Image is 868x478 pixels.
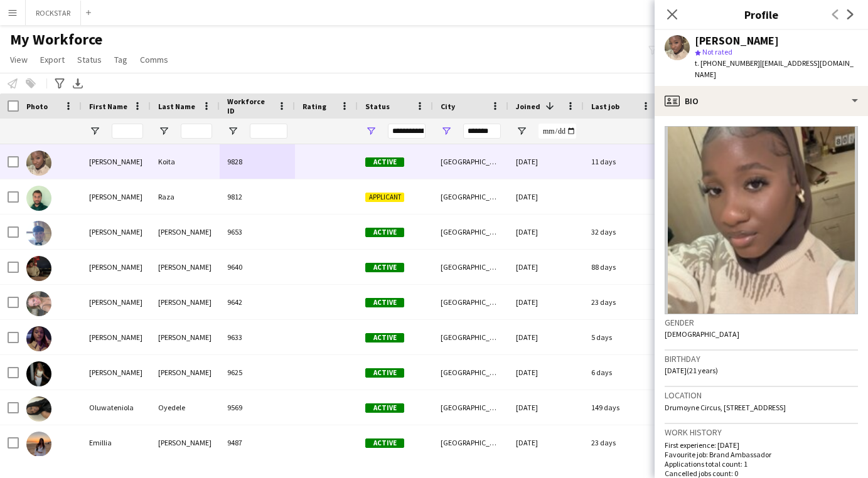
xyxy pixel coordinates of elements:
[665,427,858,438] h3: Work history
[151,250,220,284] div: [PERSON_NAME]
[441,125,452,137] button: Open Filter Menu
[158,102,195,111] span: Last Name
[114,54,127,65] span: Tag
[303,102,326,111] span: Rating
[508,355,584,390] div: [DATE]
[433,390,508,425] div: [GEOGRAPHIC_DATA]
[665,459,858,469] p: Applications total count: 1
[77,54,102,65] span: Status
[82,320,151,354] div: [PERSON_NAME]
[665,353,858,364] h3: Birthday
[72,51,107,68] a: Status
[26,151,51,176] img: Fatoumata Koita
[433,144,508,179] div: [GEOGRAPHIC_DATA]
[112,124,143,139] input: First Name Filter Input
[109,51,132,68] a: Tag
[151,144,220,179] div: Koita
[508,144,584,179] div: [DATE]
[665,403,786,412] span: Drumoyne Circus, [STREET_ADDRESS]
[26,186,51,211] img: Syed ehtisham Raza
[508,425,584,460] div: [DATE]
[227,125,238,137] button: Open Filter Menu
[82,144,151,179] div: [PERSON_NAME]
[508,390,584,425] div: [DATE]
[52,76,67,91] app-action-btn: Advanced filters
[365,298,404,307] span: Active
[702,47,732,56] span: Not rated
[26,291,51,316] img: Holly Parker Croft
[508,250,584,284] div: [DATE]
[365,228,404,237] span: Active
[365,102,390,111] span: Status
[433,250,508,284] div: [GEOGRAPHIC_DATA]
[35,51,70,68] a: Export
[365,157,404,167] span: Active
[508,285,584,319] div: [DATE]
[433,425,508,460] div: [GEOGRAPHIC_DATA]
[220,144,295,179] div: 9828
[151,390,220,425] div: Oyedele
[89,125,100,137] button: Open Filter Menu
[695,35,779,46] div: [PERSON_NAME]
[26,256,51,281] img: Charles Kennedy
[516,102,540,111] span: Joined
[584,215,659,249] div: 32 days
[10,54,28,65] span: View
[584,320,659,354] div: 5 days
[82,215,151,249] div: [PERSON_NAME]
[82,390,151,425] div: Oluwateniola
[82,425,151,460] div: Emillia
[89,102,127,111] span: First Name
[508,179,584,214] div: [DATE]
[151,425,220,460] div: [PERSON_NAME]
[181,124,212,139] input: Last Name Filter Input
[220,285,295,319] div: 9642
[365,368,404,378] span: Active
[441,102,455,111] span: City
[584,144,659,179] div: 11 days
[463,124,501,139] input: City Filter Input
[82,285,151,319] div: [PERSON_NAME]
[220,215,295,249] div: 9653
[40,54,65,65] span: Export
[695,58,854,79] span: | [EMAIL_ADDRESS][DOMAIN_NAME]
[433,320,508,354] div: [GEOGRAPHIC_DATA]
[220,179,295,214] div: 9812
[584,390,659,425] div: 149 days
[665,440,858,450] p: First experience: [DATE]
[26,361,51,386] img: Nicole Cartwright
[433,215,508,249] div: [GEOGRAPHIC_DATA]
[365,193,404,202] span: Applicant
[151,355,220,390] div: [PERSON_NAME]
[695,58,760,68] span: t. [PHONE_NUMBER]
[508,320,584,354] div: [DATE]
[665,366,718,375] span: [DATE] (21 years)
[135,51,173,68] a: Comms
[250,124,287,139] input: Workforce ID Filter Input
[26,1,81,25] button: ROCKSTAR
[365,403,404,413] span: Active
[26,102,48,111] span: Photo
[140,54,168,65] span: Comms
[82,250,151,284] div: [PERSON_NAME]
[151,320,220,354] div: [PERSON_NAME]
[151,179,220,214] div: Raza
[26,396,51,422] img: Oluwateniola Oyedele
[26,432,51,457] img: Emillia Freer
[516,125,527,137] button: Open Filter Menu
[584,285,659,319] div: 23 days
[220,390,295,425] div: 9569
[158,125,169,137] button: Open Filter Menu
[665,329,739,339] span: [DEMOGRAPHIC_DATA]
[365,125,377,137] button: Open Filter Menu
[655,86,868,116] div: Bio
[665,317,858,328] h3: Gender
[584,355,659,390] div: 6 days
[220,355,295,390] div: 9625
[220,425,295,460] div: 9487
[433,285,508,319] div: [GEOGRAPHIC_DATA]
[665,390,858,401] h3: Location
[665,450,858,459] p: Favourite job: Brand Ambassador
[508,215,584,249] div: [DATE]
[220,250,295,284] div: 9640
